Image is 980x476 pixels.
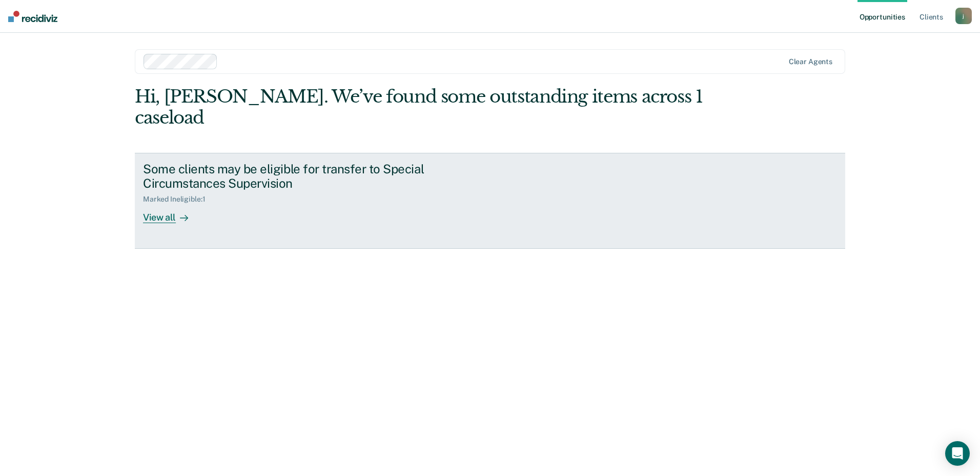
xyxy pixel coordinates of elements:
div: Marked Ineligible : 1 [143,195,213,204]
div: Some clients may be eligible for transfer to Special Circumstances Supervision [143,162,503,191]
div: View all [143,204,200,224]
button: j [955,8,972,24]
div: Clear agents [789,57,832,66]
div: Hi, [PERSON_NAME]. We’ve found some outstanding items across 1 caseload [135,86,703,128]
div: Open Intercom Messenger [945,441,970,466]
img: Recidiviz [8,11,57,22]
a: Some clients may be eligible for transfer to Special Circumstances SupervisionMarked Ineligible:1... [135,153,845,249]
